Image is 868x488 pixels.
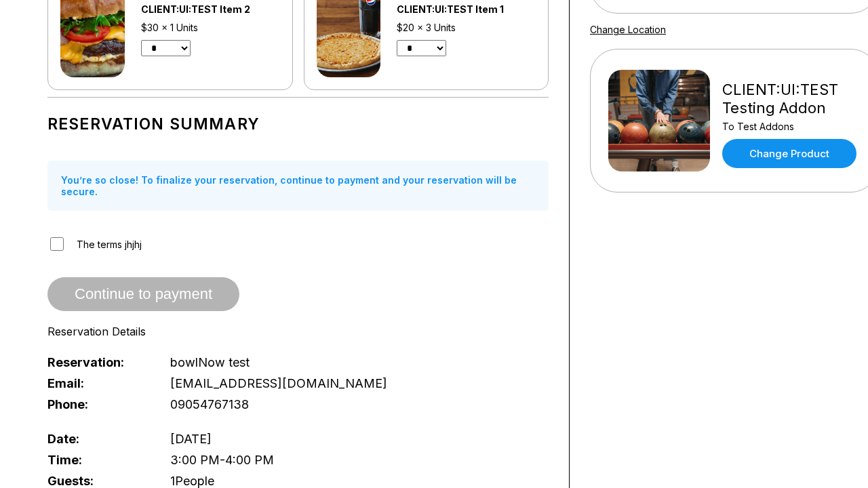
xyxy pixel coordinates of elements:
[170,432,212,446] span: [DATE]
[47,432,148,446] span: Date:
[608,70,710,171] img: CLIENT:UI:TEST Testing Addon
[722,121,860,132] div: To Test Addons
[170,397,249,411] span: 09054767138
[722,81,860,117] div: CLIENT:UI:TEST Testing Addon
[47,376,148,390] span: Email:
[47,115,549,134] h1: Reservation Summary
[47,397,148,411] span: Phone:
[47,453,148,467] span: Time:
[47,474,148,488] span: Guests:
[141,3,280,15] div: CLIENT:UI:TEST Item 2
[170,453,274,467] span: 3:00 PM - 4:00 PM
[722,139,856,168] a: Change Product
[47,355,148,369] span: Reservation:
[170,355,250,369] span: bowlNow test
[47,325,549,338] div: Reservation Details
[77,239,142,250] span: The terms jhjhj
[397,3,536,15] div: CLIENT:UI:TEST Item 1
[141,22,280,33] div: $30 x 1 Units
[397,22,536,33] div: $20 x 3 Units
[170,474,214,488] span: 1 People
[170,376,387,390] span: [EMAIL_ADDRESS][DOMAIN_NAME]
[47,161,549,211] div: You’re so close! To finalize your reservation, continue to payment and your reservation will be s...
[590,24,666,35] a: Change Location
